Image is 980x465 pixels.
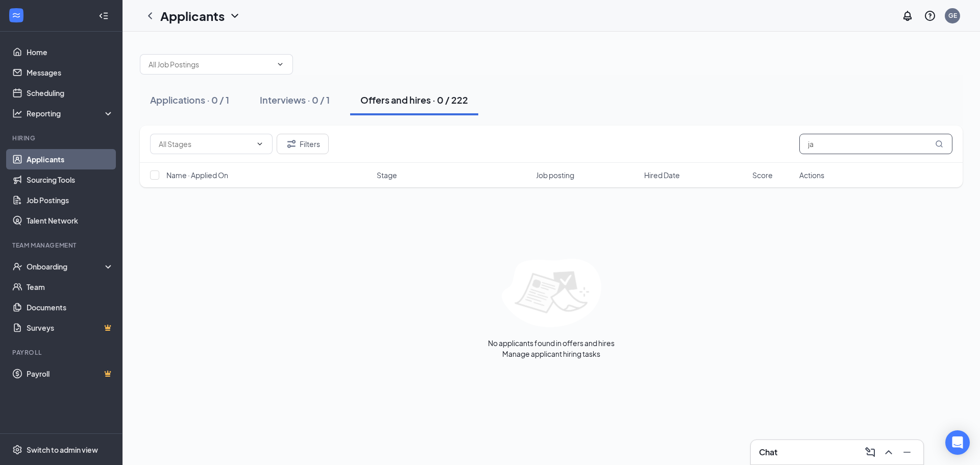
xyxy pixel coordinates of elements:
div: Team Management [12,241,112,250]
span: Score [752,170,773,180]
a: Talent Network [27,210,114,231]
a: Team [27,277,114,297]
svg: QuestionInfo [924,10,936,22]
div: No applicants found in offers and hires [488,337,615,349]
svg: ChevronDown [256,140,264,148]
h3: Chat [759,447,777,458]
span: Hired Date [644,170,680,180]
div: Manage applicant hiring tasks [502,349,600,359]
a: PayrollCrown [27,363,114,384]
svg: Collapse [99,11,109,21]
a: Sourcing Tools [27,169,114,190]
button: Minimize [899,444,915,460]
input: Search in offers and hires [799,134,952,154]
div: Payroll [12,348,112,357]
div: Interviews · 0 / 1 [260,93,330,106]
svg: Settings [12,445,22,455]
svg: ChevronDown [229,10,241,22]
svg: Notifications [901,10,914,22]
input: All Job Postings [149,59,272,70]
svg: ChevronLeft [144,10,156,22]
svg: Minimize [901,446,913,458]
a: Scheduling [27,83,114,103]
svg: ChevronDown [276,60,284,68]
button: Filter Filters [277,134,329,154]
svg: Analysis [12,108,22,118]
svg: WorkstreamLogo [11,10,21,20]
div: Onboarding [27,261,105,272]
a: Documents [27,297,114,317]
div: Open Intercom Messenger [945,430,970,455]
img: empty-state [502,259,601,327]
div: GE [948,11,957,20]
div: Offers and hires · 0 / 222 [360,93,468,106]
svg: MagnifyingGlass [935,140,943,148]
a: Home [27,42,114,62]
div: Reporting [27,108,114,118]
a: Applicants [27,149,114,169]
svg: UserCheck [12,261,22,272]
input: All Stages [159,138,252,150]
span: Stage [377,170,397,180]
button: ComposeMessage [862,444,878,460]
h1: Applicants [160,7,225,25]
a: Job Postings [27,190,114,210]
span: Job posting [536,170,574,180]
div: Switch to admin view [27,445,98,455]
svg: ChevronUp [883,446,895,458]
svg: ComposeMessage [864,446,876,458]
span: Actions [799,170,824,180]
div: Applications · 0 / 1 [150,93,229,106]
a: Messages [27,62,114,83]
button: ChevronUp [880,444,897,460]
a: SurveysCrown [27,317,114,338]
span: Name · Applied On [166,170,228,180]
svg: Filter [285,138,298,150]
div: Hiring [12,134,112,142]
